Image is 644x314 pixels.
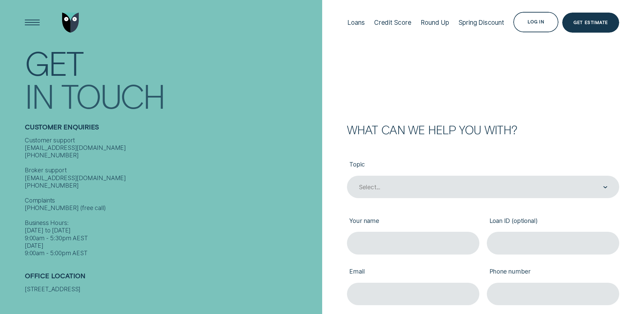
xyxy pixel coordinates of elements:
div: Get [25,47,83,78]
div: Round Up [421,19,449,27]
label: Your name [347,211,479,232]
div: Credit Score [374,19,411,27]
button: Log in [513,12,558,32]
h2: Customer Enquiries [25,123,318,137]
img: Wisr [62,13,79,33]
label: Email [347,262,479,283]
label: Loan ID (optional) [487,211,619,232]
div: Touch [61,80,164,112]
div: Customer support [EMAIL_ADDRESS][DOMAIN_NAME] [PHONE_NUMBER] Broker support [EMAIL_ADDRESS][DOMAI... [25,137,318,257]
a: Get Estimate [562,13,619,33]
h2: What can we help you with? [347,124,619,135]
div: [STREET_ADDRESS] [25,285,318,293]
label: Phone number [487,262,619,283]
label: Topic [347,155,619,176]
button: Open Menu [22,13,42,33]
div: Loans [347,19,365,27]
h2: Office Location [25,272,318,285]
div: Spring Discount [459,19,504,27]
div: In [25,80,53,112]
div: Select... [359,184,380,191]
h1: Get In Touch [25,45,318,108]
